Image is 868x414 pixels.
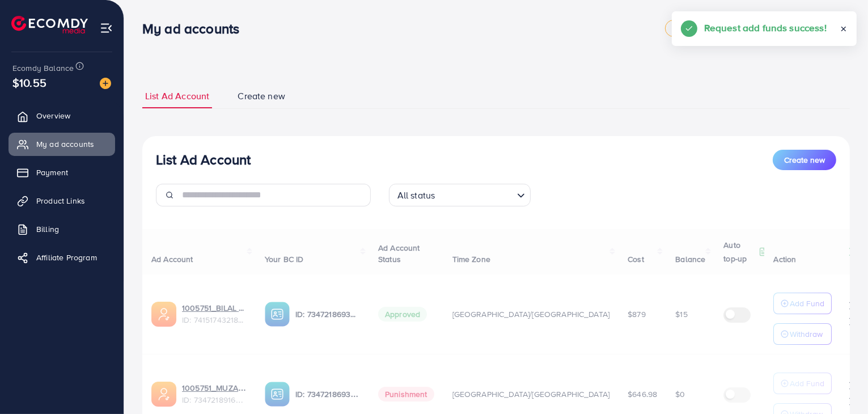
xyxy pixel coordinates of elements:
[36,138,94,150] span: My ad accounts
[36,252,97,263] span: Affiliate Program
[36,167,68,178] span: Payment
[36,223,59,235] span: Billing
[389,184,531,206] div: Search for option
[100,78,111,89] img: image
[9,246,115,269] a: Affiliate Program
[820,363,859,405] iframe: Chat
[12,65,47,101] span: $10.55
[36,110,70,121] span: Overview
[36,195,85,206] span: Product Links
[238,90,285,103] span: Create new
[9,161,115,184] a: Payment
[395,187,438,204] span: All status
[704,20,827,35] h5: Request add funds success!
[156,151,251,168] h3: List Ad Account
[145,90,209,103] span: List Ad Account
[11,16,88,33] img: logo
[9,218,115,240] a: Billing
[9,133,115,155] a: My ad accounts
[9,189,115,212] a: Product Links
[142,20,248,37] h3: My ad accounts
[438,185,512,204] input: Search for option
[100,22,113,35] img: menu
[784,154,825,166] span: Create new
[12,62,74,74] span: Ecomdy Balance
[9,104,115,127] a: Overview
[773,150,836,170] button: Create new
[665,20,753,37] a: metap_pakistan_001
